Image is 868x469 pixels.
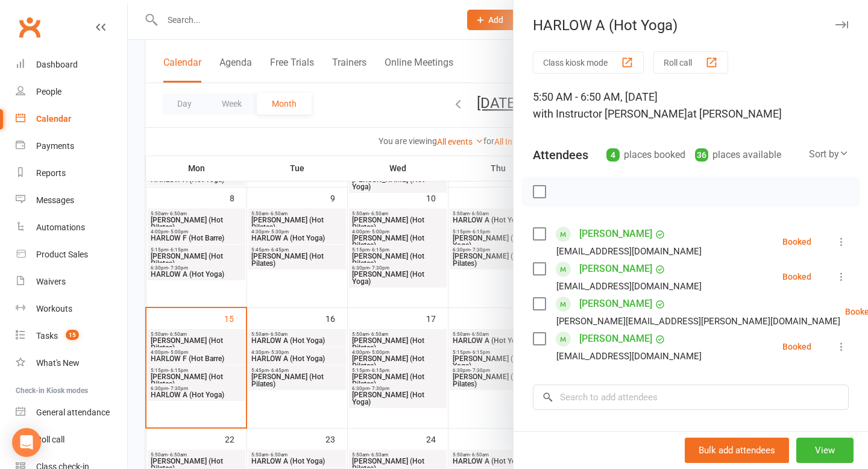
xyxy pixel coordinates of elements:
a: General attendance kiosk mode [16,399,127,426]
div: Roll call [36,435,64,444]
div: [EMAIL_ADDRESS][DOMAIN_NAME] [556,279,702,294]
div: Tasks [36,331,58,341]
div: Reports [36,168,66,178]
a: [PERSON_NAME] [579,224,652,244]
a: People [16,78,127,105]
a: Calendar [16,105,127,133]
button: View [796,438,854,463]
div: [EMAIL_ADDRESS][DOMAIN_NAME] [556,244,702,259]
a: Messages [16,187,127,214]
div: [EMAIL_ADDRESS][DOMAIN_NAME] [556,348,702,364]
div: Messages [36,195,74,205]
button: Bulk add attendees [685,438,789,463]
div: Automations [36,222,85,232]
div: 5:50 AM - 6:50 AM, [DATE] [533,89,849,122]
div: Workouts [36,304,72,313]
div: Waivers [36,277,66,286]
span: at [PERSON_NAME] [687,107,782,120]
div: Booked [782,342,811,351]
div: Dashboard [36,60,78,69]
a: Reports [16,160,127,187]
div: Attendees [533,146,588,163]
div: Payments [36,141,74,151]
div: Booked [782,238,811,246]
div: [PERSON_NAME][EMAIL_ADDRESS][PERSON_NAME][DOMAIN_NAME] [556,313,840,329]
a: Tasks 15 [16,323,127,350]
div: Booked [782,272,811,281]
a: Automations [16,214,127,241]
a: Waivers [16,268,127,295]
a: Clubworx [14,12,45,42]
a: [PERSON_NAME] [579,259,652,279]
a: What's New [16,350,127,377]
input: Search to add attendees [533,385,849,410]
a: [PERSON_NAME] [579,329,652,348]
div: What's New [36,358,80,368]
button: Class kiosk mode [533,51,644,74]
div: Product Sales [36,250,88,259]
a: [PERSON_NAME] [579,294,652,313]
a: Roll call [16,426,127,453]
a: Workouts [16,295,127,323]
div: 36 [695,148,708,162]
div: Calendar [36,114,71,124]
div: Sort by [809,146,849,162]
div: General attendance [36,408,110,417]
span: 15 [66,330,79,340]
div: Open Intercom Messenger [12,428,41,457]
div: 4 [606,148,620,162]
a: Dashboard [16,51,127,78]
div: places booked [606,146,685,163]
span: with Instructor [PERSON_NAME] [533,107,687,120]
div: People [36,87,61,96]
a: Product Sales [16,241,127,268]
a: Payments [16,133,127,160]
div: places available [695,146,781,163]
button: Roll call [653,51,728,74]
div: HARLOW A (Hot Yoga) [514,17,868,34]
